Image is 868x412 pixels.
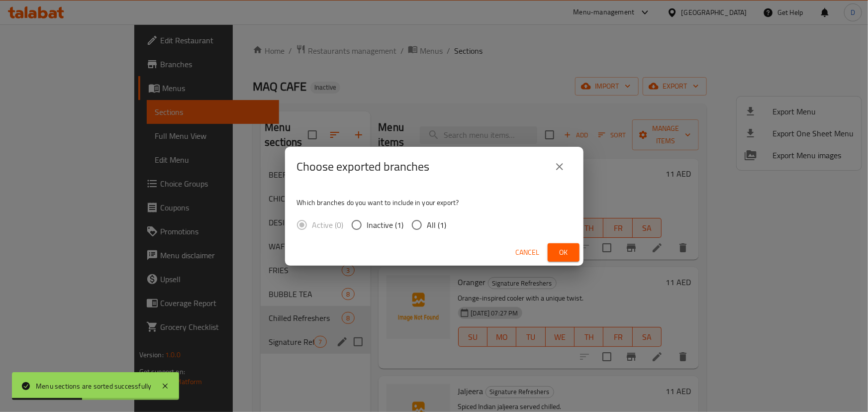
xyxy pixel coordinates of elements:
span: Ok [556,246,572,259]
h2: Choose exported branches [297,159,430,175]
button: Ok [548,243,579,262]
button: close [548,155,572,179]
span: All (1) [427,219,447,231]
p: Which branches do you want to include in your export? [297,198,572,207]
button: Cancel [512,243,544,262]
span: Inactive (1) [367,219,404,231]
div: Menu sections are sorted successfully [36,381,151,392]
span: Cancel [516,246,540,259]
span: Active (0) [312,219,344,231]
